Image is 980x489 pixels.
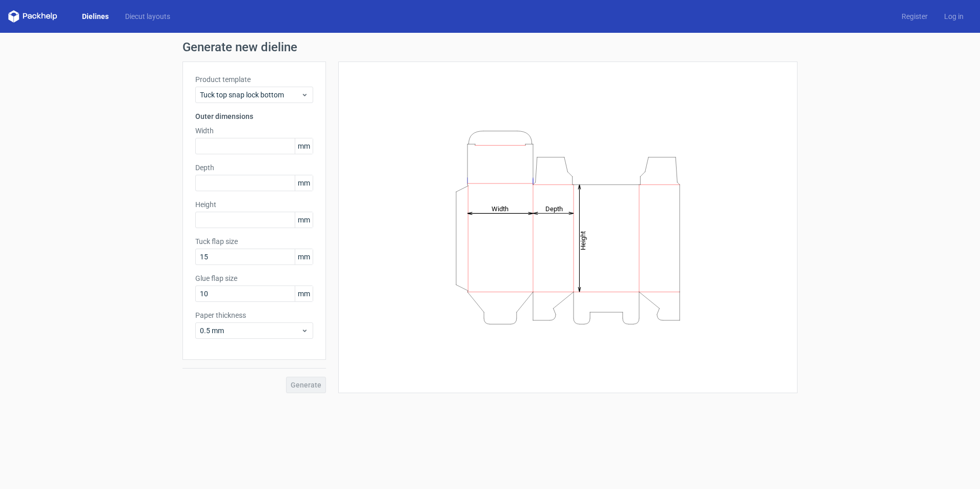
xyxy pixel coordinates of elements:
[492,205,508,212] tspan: Width
[74,11,117,22] a: Dielines
[195,199,313,210] label: Height
[200,90,301,100] span: Tuck top snap lock bottom
[195,74,313,85] label: Product template
[579,231,587,250] tspan: Height
[195,236,313,247] label: Tuck flap size
[195,310,313,320] label: Paper thickness
[182,41,798,53] h1: Generate new dieline
[295,249,313,264] span: mm
[295,212,313,228] span: mm
[295,286,313,301] span: mm
[117,11,178,22] a: Diecut layouts
[295,175,313,191] span: mm
[195,162,313,173] label: Depth
[195,126,313,136] label: Width
[200,325,301,336] span: 0.5 mm
[195,273,313,283] label: Glue flap size
[545,205,563,212] tspan: Depth
[195,111,313,121] h3: Outer dimensions
[295,138,313,154] span: mm
[936,11,972,22] a: Log in
[893,11,936,22] a: Register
